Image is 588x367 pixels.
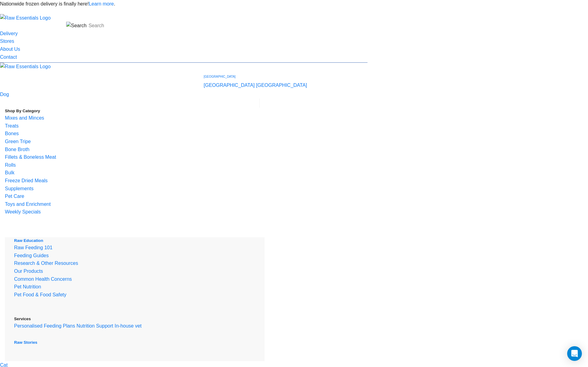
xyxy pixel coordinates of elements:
[5,161,260,169] a: Rolls
[14,275,260,283] a: Common Health Concerns
[5,192,260,200] a: Pet Care
[115,323,141,328] a: In-house vet
[5,177,260,185] a: Freeze Dried Meals
[5,122,260,130] a: Treats
[14,283,260,291] a: Pet Nutrition
[256,83,307,88] a: [GEOGRAPHIC_DATA]
[5,108,260,114] h5: Shop By Category
[5,130,260,138] a: Bones
[5,200,260,208] a: Toys and Enrichment
[204,83,255,88] a: [GEOGRAPHIC_DATA]
[5,114,260,122] a: Mixes and Minces
[89,1,114,6] a: Learn more
[14,252,260,260] a: Feeding Guides
[567,346,582,361] div: Open Intercom Messenger
[5,138,260,146] a: Green Tripe
[14,244,260,252] a: Raw Feeding 101
[5,208,260,216] a: Weekly Specials
[66,22,87,30] img: Search
[14,259,260,267] a: Research & Other Resources
[14,291,260,299] a: Pet Food & Food Safety
[5,153,260,161] a: Fillets & Boneless Meat
[14,267,260,275] a: Our Products
[14,238,43,243] a: Raw Education
[5,169,260,177] a: Bulk
[77,323,113,328] a: Nutrition Support
[204,75,236,78] span: [GEOGRAPHIC_DATA]
[5,185,260,193] a: Supplements
[88,23,150,29] input: Search
[14,323,75,328] a: Personalised Feeding Plans
[14,316,260,322] h5: Services
[5,146,260,154] a: Bone Broth
[14,340,37,345] a: Raw Stories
